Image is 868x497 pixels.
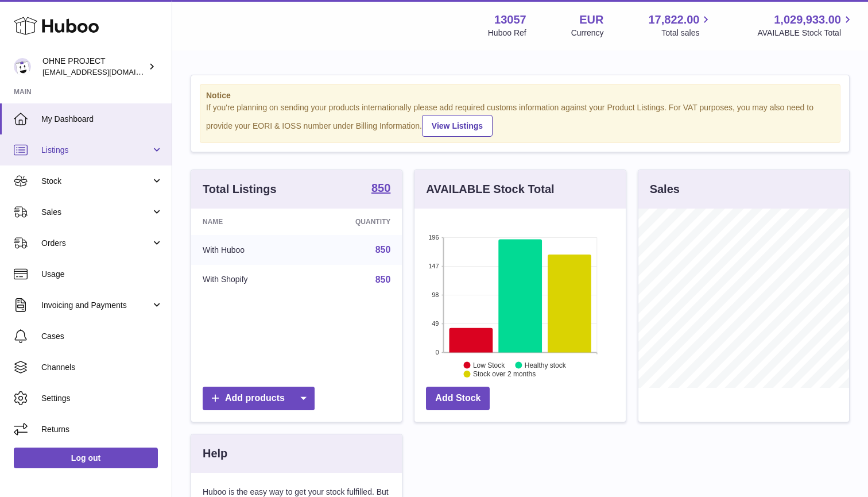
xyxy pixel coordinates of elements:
[571,28,604,38] div: Currency
[648,12,712,38] a: 17,822.00 Total sales
[41,393,163,404] span: Settings
[371,182,390,196] a: 850
[41,362,163,373] span: Channels
[488,28,526,38] div: Huboo Ref
[206,102,834,137] div: If you're planning on sending your products internationally please add required customs informati...
[774,12,841,28] span: 1,029,933.00
[426,387,490,410] a: Add Stock
[41,331,163,342] span: Cases
[41,114,163,125] span: My Dashboard
[203,182,277,197] h3: Total Listings
[436,349,439,356] text: 0
[42,56,146,78] div: OHNE PROJECT
[525,361,567,369] text: Healthy stock
[426,182,554,197] h3: AVAILABLE Stock Total
[41,145,151,156] span: Listings
[14,448,158,468] a: Log out
[422,115,493,137] a: View Listings
[432,291,439,298] text: 98
[375,275,391,284] a: 850
[661,28,712,38] span: Total sales
[650,182,680,197] h3: Sales
[41,207,151,218] span: Sales
[41,238,151,249] span: Orders
[428,263,439,269] text: 147
[579,12,603,28] strong: EUR
[371,182,390,194] strong: 850
[41,424,163,435] span: Returns
[203,446,227,461] h3: Help
[648,12,699,28] span: 17,822.00
[305,209,402,235] th: Quantity
[206,90,834,101] strong: Notice
[473,370,536,378] text: Stock over 2 months
[428,234,439,241] text: 196
[757,12,854,38] a: 1,029,933.00 AVAILABLE Stock Total
[41,176,151,187] span: Stock
[14,58,31,75] img: support@ohneproject.com
[42,67,169,76] span: [EMAIL_ADDRESS][DOMAIN_NAME]
[191,209,305,235] th: Name
[191,235,305,265] td: With Huboo
[203,387,315,410] a: Add products
[432,320,439,327] text: 49
[191,265,305,295] td: With Shopify
[41,269,163,280] span: Usage
[494,12,526,28] strong: 13057
[473,361,505,369] text: Low Stock
[757,28,854,38] span: AVAILABLE Stock Total
[41,300,151,311] span: Invoicing and Payments
[375,245,391,255] a: 850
